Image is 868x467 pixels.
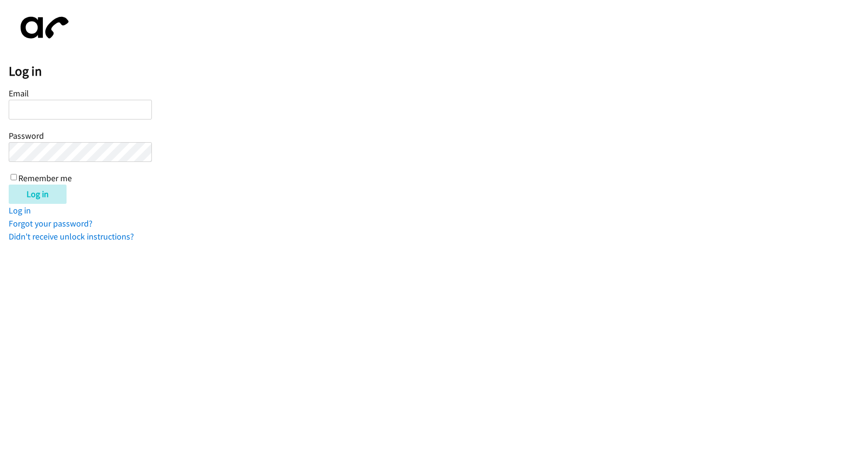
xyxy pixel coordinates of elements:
[9,88,29,99] label: Email
[9,231,134,242] a: Didn't receive unlock instructions?
[9,205,31,216] a: Log in
[9,130,44,141] label: Password
[9,218,93,229] a: Forgot your password?
[9,185,67,204] input: Log in
[18,173,72,184] label: Remember me
[9,9,76,47] img: aphone-8a226864a2ddd6a5e75d1ebefc011f4aa8f32683c2d82f3fb0802fe031f96514.svg
[9,63,868,80] h2: Log in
